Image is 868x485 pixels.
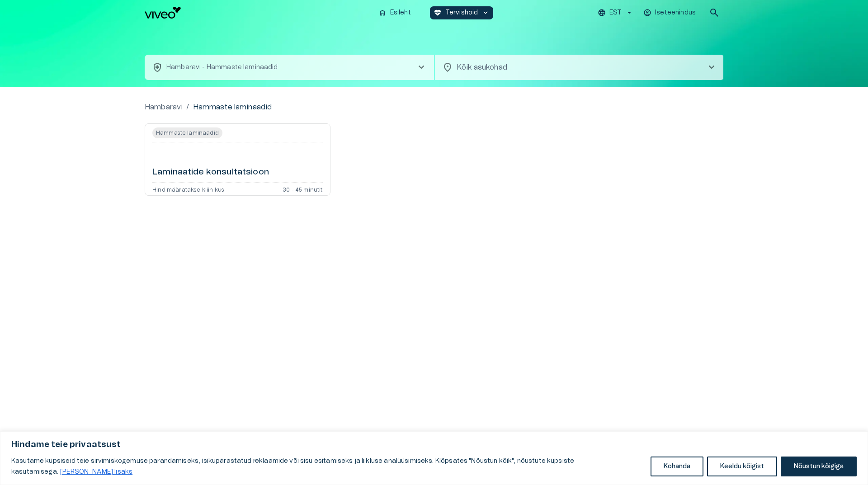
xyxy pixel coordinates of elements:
p: Hammaste laminaadid [193,102,272,113]
span: search [709,7,720,18]
a: Hambaravi [145,102,183,113]
p: Esileht [390,8,411,18]
p: / [186,102,189,113]
span: home [378,9,387,17]
span: ecg_heart [434,9,442,17]
p: Hambaravi - Hammaste laminaadid [166,63,278,72]
span: Hammaste laminaadid [152,127,222,138]
button: ecg_heartTervishoidkeyboard_arrow_down [430,6,494,19]
span: health_and_safety [152,62,163,73]
button: Iseteenindus [642,6,698,19]
h6: Laminaatide konsultatsioon [152,166,269,179]
button: health_and_safetyHambaravi - Hammaste laminaadidchevron_right [145,55,434,80]
button: homeEsileht [375,6,415,19]
p: Kõik asukohad [457,62,692,73]
span: keyboard_arrow_down [481,9,490,17]
span: chevron_right [416,62,427,73]
a: Navigate to homepage [145,7,371,19]
button: Keeldu kõigist [707,457,777,476]
p: Kasutame küpsiseid teie sirvimiskogemuse parandamiseks, isikupärastatud reklaamide või sisu esita... [11,456,644,477]
button: Nõustun kõigiga [781,457,857,476]
span: location_on [442,62,453,73]
button: Kohanda [651,457,703,476]
a: Loe lisaks [60,468,133,476]
a: Open service booking details [145,123,330,196]
img: Viveo logo [145,7,181,19]
button: EST [596,6,635,19]
p: Tervishoid [445,8,478,18]
p: Hind määratakse kliinikus [152,186,224,192]
p: EST [609,8,622,18]
p: Hindame teie privaatsust [11,439,857,450]
p: Iseteenindus [655,8,696,18]
p: 30 - 45 minutit [283,186,323,192]
button: open search modal [705,4,723,22]
span: chevron_right [706,62,717,73]
span: Help [46,7,60,14]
